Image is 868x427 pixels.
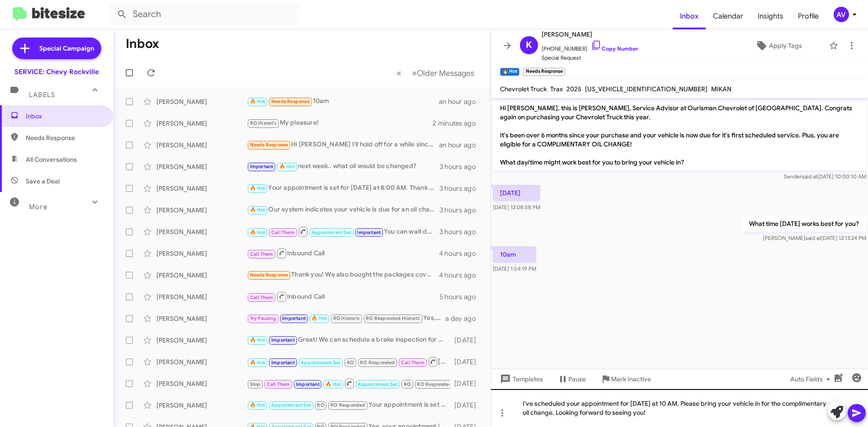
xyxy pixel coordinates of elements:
[247,183,439,193] div: Your appointment is set for [DATE] at 8:00 AM. Thank you, and we look forward to seeing you!
[834,7,849,22] div: AV
[542,29,638,40] span: [PERSON_NAME]
[26,155,77,164] span: All Conversations
[247,356,450,367] div: [PERSON_NAME] I cancel from online . Thank u for u help .
[311,230,351,235] span: Appointment Set
[250,272,288,278] span: Needs Response
[156,314,247,323] div: [PERSON_NAME]
[542,53,638,62] span: Special Request
[247,378,450,389] div: Inbound Call
[279,164,295,169] span: 🔥 Hot
[491,371,550,387] button: Templates
[826,7,858,22] button: AV
[493,185,540,201] p: [DATE]
[391,64,407,82] button: Previous
[706,3,750,29] a: Calendar
[802,173,817,180] span: said at
[783,371,841,387] button: Auto Fields
[439,141,483,150] div: an hour ago
[500,68,519,76] small: 🔥 Hot
[250,360,265,366] span: 🔥 Hot
[26,112,103,121] span: Inbox
[450,357,483,366] div: [DATE]
[396,67,401,79] span: «
[330,402,365,408] span: RO Responded
[156,401,247,410] div: [PERSON_NAME]
[523,68,565,76] small: Needs Response
[439,292,483,301] div: 5 hours ago
[156,379,247,388] div: [PERSON_NAME]
[439,249,483,258] div: 4 hours ago
[250,207,265,213] span: 🔥 Hot
[805,235,821,241] span: said at
[673,3,706,29] a: Inbox
[247,313,445,324] div: Yes, we do have availability on [DATE]. What time would work best for you?
[271,230,295,235] span: Call Them
[406,64,480,82] button: Next
[247,205,439,215] div: Our system indicates your vehicle is due for an oil change, tire rotation, and multipoint inspection
[247,248,439,259] div: Inbound Call
[156,227,247,236] div: [PERSON_NAME]
[542,40,638,53] span: [PHONE_NUMBER]
[732,38,825,54] button: Apply Tags
[311,315,327,321] span: 🔥 Hot
[250,381,261,387] span: Stop
[271,402,311,408] span: Appointment Set
[301,360,340,366] span: Appointment Set
[109,4,299,25] input: Search
[401,360,425,366] span: Call Them
[568,371,586,387] span: Pause
[711,85,731,93] span: MIKAN
[445,314,483,323] div: a day ago
[29,203,47,211] span: More
[404,381,411,387] span: RO
[156,162,247,171] div: [PERSON_NAME]
[282,315,306,321] span: Important
[491,389,868,427] div: I've scheduled your appointment for [DATE] at 10 AM. Please bring your vehicle in for the complim...
[566,85,581,93] span: 2025
[347,360,354,366] span: RO
[550,85,563,93] span: Trax
[247,161,439,172] div: next week.. what oil would be changed?
[29,91,55,99] span: Labels
[250,337,265,343] span: 🔥 Hot
[247,400,450,410] div: Your appointment is set for [DATE] at 8 AM. Please let me know if you need anything else!
[763,235,866,241] span: [PERSON_NAME] [DATE] 12:13:24 PM
[790,371,834,387] span: Auto Fields
[450,336,483,345] div: [DATE]
[585,85,708,93] span: [US_VEHICLE_IDENTIFICATION_NUMBER]
[247,140,439,150] div: Hi [PERSON_NAME] I'll hold off for a while since we did a service at the start of summer and this...
[500,85,547,93] span: Chevrolet Truck
[250,315,276,321] span: Try Pausing
[439,184,483,193] div: 3 hours ago
[750,3,791,29] span: Insights
[156,271,247,280] div: [PERSON_NAME]
[26,177,60,186] span: Save a Deal
[271,99,310,104] span: Needs Response
[39,44,94,53] span: Special Campaign
[26,133,103,142] span: Needs Response
[247,291,439,302] div: Inbound Call
[611,371,651,387] span: Mark Inactive
[14,67,99,76] div: SERVICE: Chevy Rockville
[450,401,483,410] div: [DATE]
[156,249,247,258] div: [PERSON_NAME]
[325,381,341,387] span: 🔥 Hot
[156,336,247,345] div: [PERSON_NAME]
[156,206,247,215] div: [PERSON_NAME]
[247,96,439,107] div: 10am
[493,246,536,263] p: 10am
[250,402,265,408] span: 🔥 Hot
[358,381,397,387] span: Appointment Set
[357,230,381,235] span: Important
[550,371,593,387] button: Pause
[333,315,360,321] span: RO Historic
[493,204,540,211] span: [DATE] 12:08:58 PM
[250,295,274,300] span: Call Them
[593,371,658,387] button: Mark Inactive
[156,357,247,366] div: [PERSON_NAME]
[250,230,265,235] span: 🔥 Hot
[156,141,247,150] div: [PERSON_NAME]
[267,381,290,387] span: Call Them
